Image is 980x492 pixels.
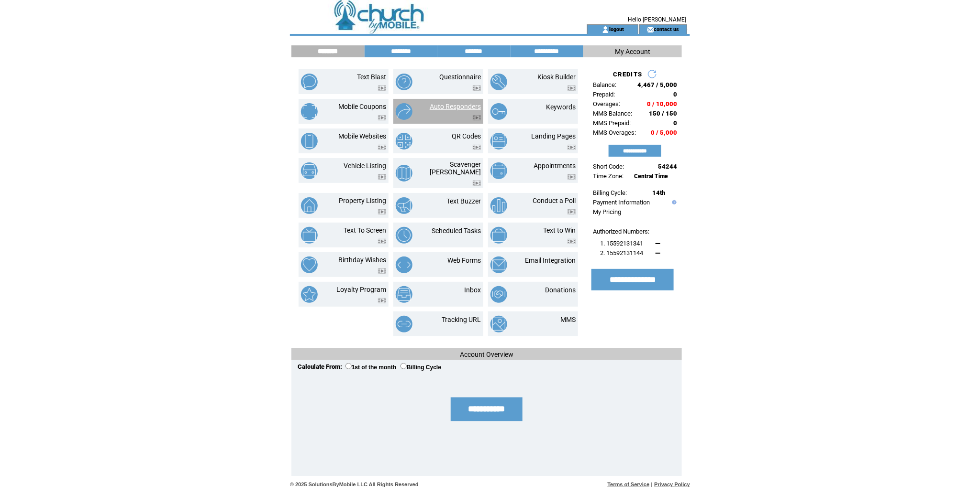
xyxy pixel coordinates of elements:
span: 0 [673,119,677,127]
img: landing-pages.png [490,133,507,150]
a: Text Blast [357,73,386,81]
a: logout [609,26,624,32]
span: 14th [652,189,665,196]
a: Scavenger [PERSON_NAME] [430,160,481,176]
input: Billing Cycle [401,363,407,369]
img: video.png [378,145,386,150]
a: Property Listing [339,197,386,204]
span: Billing Cycle: [593,189,627,196]
span: Authorized Numbers: [593,228,649,235]
img: video.png [568,86,576,91]
a: Landing Pages [531,132,576,140]
img: donations.png [490,286,507,303]
img: email-integration.png [490,257,507,273]
span: Short Code: [593,163,624,170]
a: Mobile Websites [338,132,386,140]
a: Payment Information [593,199,650,206]
img: video.png [378,209,386,214]
img: inbox.png [396,286,412,303]
a: Scheduled Tasks [432,227,481,235]
a: QR Codes [452,132,481,140]
a: Questionnaire [439,73,481,81]
img: mms.png [490,316,507,332]
span: 2. 15592131144 [600,249,643,257]
a: Text To Screen [344,226,386,234]
img: video.png [568,239,576,244]
img: text-blast.png [301,74,318,90]
a: Birthday Wishes [338,256,386,264]
a: Auto Responders [430,103,481,110]
label: 1st of the month [345,364,396,371]
a: Loyalty Program [336,286,386,293]
img: video.png [473,115,481,120]
span: 1. 15592131341 [600,240,643,247]
span: © 2025 SolutionsByMobile LLC All Rights Reserved [290,481,419,487]
img: scavenger-hunt.png [396,165,412,182]
span: MMS Balance: [593,110,632,117]
input: 1st of the month [345,363,352,369]
img: mobile-coupons.png [301,103,318,120]
span: Overages: [593,100,620,107]
a: Appointments [534,162,576,170]
img: conduct-a-poll.png [490,197,507,214]
span: MMS Prepaid: [593,119,631,127]
img: birthday-wishes.png [301,257,318,273]
img: text-to-win.png [490,227,507,244]
img: text-to-screen.png [301,227,318,244]
img: scheduled-tasks.png [396,227,412,244]
span: Balance: [593,81,616,88]
span: 0 [673,91,677,98]
a: Terms of Service [608,481,650,487]
span: Prepaid: [593,91,615,98]
img: video.png [473,181,481,186]
img: video.png [378,239,386,244]
img: loyalty-program.png [301,286,318,303]
img: video.png [378,115,386,120]
img: video.png [568,209,576,214]
img: video.png [473,145,481,150]
a: Text to Win [543,226,576,234]
img: web-forms.png [396,257,412,273]
span: Central Time [634,173,668,180]
span: | [651,481,653,487]
a: Privacy Policy [654,481,690,487]
a: Inbox [464,286,481,294]
span: 54244 [658,163,677,170]
img: help.gif [670,200,677,204]
img: vehicle-listing.png [301,162,318,179]
a: Web Forms [447,257,481,264]
a: Tracking URL [442,316,481,323]
span: MMS Overages: [593,129,636,136]
img: tracking-url.png [396,316,412,332]
span: 0 / 5,000 [651,129,677,136]
img: mobile-websites.png [301,133,318,150]
a: Kiosk Builder [537,73,576,81]
a: Donations [545,286,576,294]
img: video.png [378,268,386,274]
a: MMS [560,316,576,323]
img: auto-responders.png [396,103,412,120]
img: text-buzzer.png [396,197,412,214]
a: Email Integration [525,257,576,264]
a: Text Buzzer [446,197,481,205]
img: kiosk-builder.png [490,74,507,90]
img: account_icon.gif [602,26,609,33]
img: keywords.png [490,103,507,120]
img: video.png [568,174,576,180]
img: questionnaire.png [396,74,412,90]
img: appointments.png [490,162,507,179]
img: video.png [378,298,386,303]
img: contact_us_icon.gif [647,26,654,33]
span: Calculate From: [298,363,342,370]
span: 150 / 150 [649,110,677,117]
img: video.png [378,174,386,180]
img: property-listing.png [301,197,318,214]
span: Hello [PERSON_NAME] [628,16,686,23]
span: My Account [615,48,650,55]
span: 0 / 10,000 [647,100,677,107]
span: Account Overview [460,351,513,358]
span: 4,467 / 5,000 [637,81,677,88]
a: Mobile Coupons [338,103,386,110]
img: qr-codes.png [396,133,412,150]
img: video.png [473,86,481,91]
